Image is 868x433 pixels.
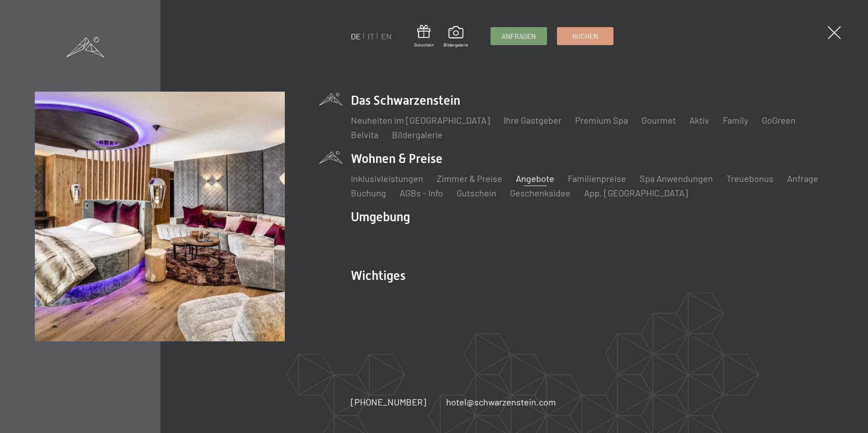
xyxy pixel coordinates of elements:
a: Neuheiten im [GEOGRAPHIC_DATA] [351,115,490,126]
a: Gutschein [457,187,496,198]
a: Gutschein [414,25,434,48]
a: Bildergalerie [443,26,468,48]
a: AGBs - Info [400,187,443,198]
a: Anfrage [787,173,818,184]
a: [PHONE_NUMBER] [351,396,426,408]
span: [PHONE_NUMBER] [351,396,426,407]
a: Family [723,115,748,126]
span: Anfragen [502,32,536,41]
a: Zimmer & Preise [437,173,502,184]
a: Treuebonus [726,173,774,184]
a: App. [GEOGRAPHIC_DATA] [584,187,688,198]
a: Premium Spa [575,115,628,126]
a: Geschenksidee [510,187,571,198]
a: Belvita [351,129,378,140]
span: Buchen [572,32,598,41]
a: Ihre Gastgeber [504,115,561,126]
a: hotel@schwarzenstein.com [446,396,556,408]
a: Gourmet [642,115,676,126]
a: IT [368,31,374,41]
a: DE [351,31,361,41]
a: EN [381,31,392,41]
a: Angebote [516,173,554,184]
a: Buchung [351,187,386,198]
a: Familienpreise [568,173,626,184]
span: Bildergalerie [443,42,468,48]
span: Gutschein [414,42,434,48]
a: Inklusivleistungen [351,173,423,184]
a: Aktiv [689,115,709,126]
a: Anfragen [491,28,547,45]
a: GoGreen [762,115,796,126]
a: Spa Anwendungen [640,173,713,184]
a: Bildergalerie [392,129,443,140]
a: Buchen [557,28,613,45]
